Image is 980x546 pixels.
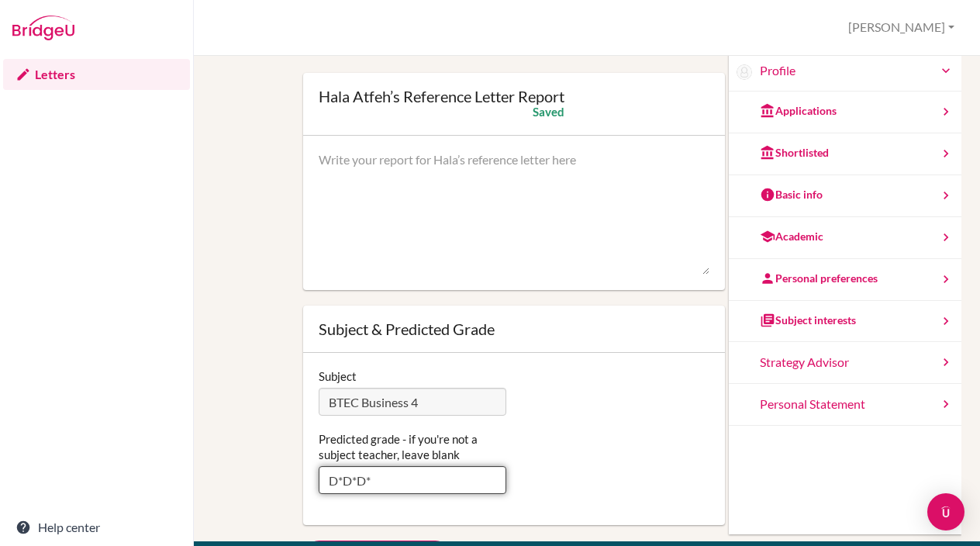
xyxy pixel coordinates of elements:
button: [PERSON_NAME] [841,13,961,42]
div: Academic [760,229,823,244]
div: Hala Atfeh’s Reference Letter Report [319,88,564,104]
a: Strategy Advisor [729,342,961,384]
div: Personal preferences [760,271,878,286]
a: Personal preferences [729,259,961,301]
a: Basic info [729,175,961,217]
a: Applications [729,92,961,133]
div: Subject & Predicted Grade [319,321,709,337]
div: Shortlisted [760,145,829,161]
div: Saved [533,104,564,119]
img: Hala Atfeh [737,64,752,80]
a: Academic [729,217,961,259]
a: Help center [3,512,190,543]
a: Letters [3,59,190,90]
div: Basic info [760,187,823,202]
a: Profile [760,62,954,80]
img: Bridge-U [12,16,74,40]
a: Shortlisted [729,133,961,175]
a: Personal Statement [729,384,961,426]
div: Open Intercom Messenger [927,493,964,530]
a: Subject interests [729,301,961,343]
label: Subject [319,368,357,384]
div: Applications [760,103,837,119]
div: Subject interests [760,313,856,328]
label: Predicted grade - if you're not a subject teacher, leave blank [319,431,506,462]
